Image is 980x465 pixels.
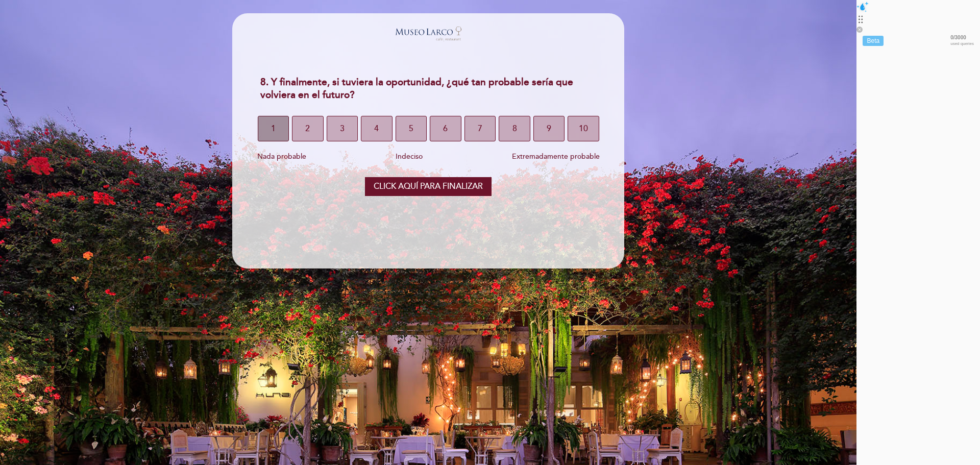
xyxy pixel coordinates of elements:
button: Click aquí para finalizar [365,177,492,197]
button: 2 [292,116,324,141]
button: 8 [499,116,530,141]
span: Extremadamente probable [512,152,600,161]
span: 2 [305,114,310,143]
span: 9 [547,114,551,143]
span: 5 [409,114,413,143]
span: Nada probable [257,152,306,161]
span: 6 [443,114,448,143]
span: 4 [374,114,379,143]
span: 7 [478,114,482,143]
button: 6 [430,116,461,141]
span: 10 [579,114,588,143]
img: header_1644011960.png [393,23,464,43]
span: 0 / 3000 [950,35,974,41]
span: used queries [950,41,974,46]
span: 3 [340,114,345,143]
button: 4 [361,116,393,141]
div: 8. Y finalmente, si tuviera la oportunidad, ¿qué tan probable sería que volviera en el futuro? [252,70,605,108]
button: 10 [568,116,599,141]
div: Beta [863,36,884,46]
button: 7 [464,116,496,141]
button: 3 [327,116,358,141]
span: 1 [271,114,276,143]
span: Indeciso [396,152,423,161]
button: 1 [258,116,289,141]
span: 8 [512,114,517,143]
button: 9 [533,116,565,141]
button: 5 [396,116,427,141]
